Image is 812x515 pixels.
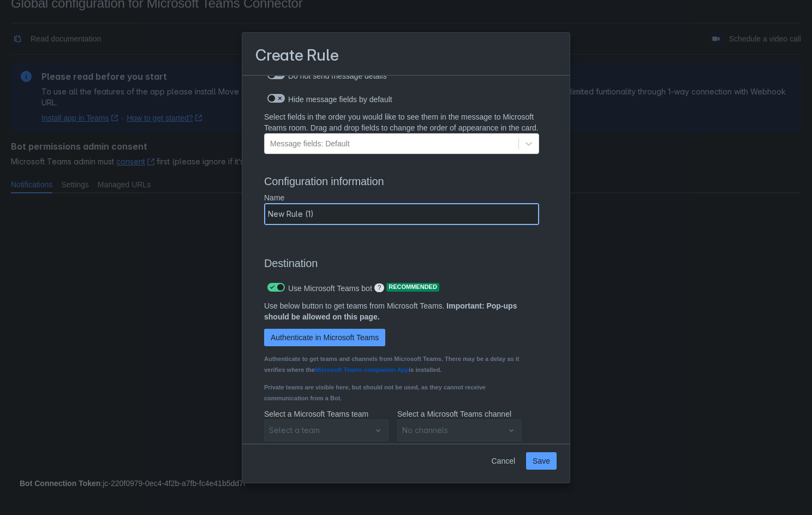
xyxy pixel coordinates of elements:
button: Cancel [485,452,522,470]
h3: Configuration information [264,175,548,192]
h3: Create Rule [255,46,339,67]
p: Select a Microsoft Teams channel [397,409,522,419]
button: Save [526,452,557,470]
span: Authenticate in Microsoft Teams [271,329,379,346]
small: Authenticate to get teams and channels from Microsoft Teams. There may be a delay as it verifies ... [264,356,519,373]
div: Use Microsoft Teams bot [264,280,372,295]
p: Use below button to get teams from Microsoft Teams. [264,300,522,322]
span: Save [533,452,550,470]
p: Select a Microsoft Teams team [264,409,389,419]
p: Name [264,192,539,203]
small: Private teams are visible here, but should not be used, as they cannot receive communication from... [264,384,486,401]
div: Scrollable content [242,75,570,445]
h3: Destination [264,257,539,274]
input: Please enter the name of the rule here [265,204,539,224]
span: Cancel [491,452,515,470]
button: Authenticate in Microsoft Teams [264,329,385,346]
span: Recommended [386,284,439,290]
div: Hide message fields by default [264,91,539,106]
div: Message fields: Default [270,138,350,149]
span: ? [374,283,385,292]
a: Microsoft Teams companion App [315,366,409,373]
p: Select fields in the order you would like to see them in the message to Microsoft Teams room. Dra... [264,111,539,133]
